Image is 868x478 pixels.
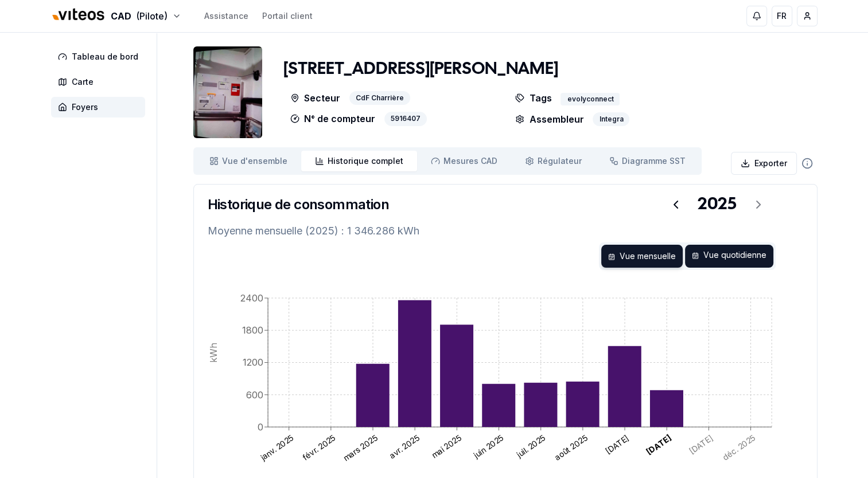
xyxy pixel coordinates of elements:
text: juil. 2025 [514,433,547,460]
tspan: 1200 [243,356,263,368]
a: Mesures CAD [417,151,511,171]
a: Vue d'ensemble [196,151,301,171]
text: [DATE] [603,433,630,456]
a: Régulateur [511,151,595,171]
div: Vue quotidienne [685,245,773,268]
div: 5916407 [384,112,427,126]
a: Assistance [204,10,248,22]
tspan: 0 [258,421,263,433]
span: Tableau de bord [72,51,138,62]
tspan: 1800 [242,324,263,336]
tspan: 2400 [240,292,263,304]
p: Assembleur [515,112,583,126]
text: août 2025 [552,433,589,463]
span: Carte [72,76,94,88]
a: Historique complet [301,151,417,171]
tspan: 600 [246,389,263,400]
button: Exporter [731,152,797,175]
div: Vue mensuelle [601,245,683,268]
span: (Pilote) [136,9,168,23]
div: 2025 [698,194,737,215]
span: Diagramme SST [622,155,686,167]
span: CAD [111,9,131,23]
div: evolyconnect [560,93,620,105]
a: Diagramme SST [595,151,699,171]
text: juin 2025 [471,433,505,460]
span: Mesures CAD [443,155,497,167]
span: Vue d'ensemble [222,155,287,167]
text: [DATE] [644,433,673,457]
h1: [STREET_ADDRESS][PERSON_NAME] [283,59,558,80]
a: Tableau de bord [51,46,150,67]
div: Integra [593,112,629,126]
button: CAD(Pilote) [51,4,181,29]
text: mars 2025 [341,433,379,463]
span: FR [777,10,787,22]
button: FR [772,6,792,26]
span: Historique complet [328,155,403,167]
img: Viteos - CAD Logo [51,1,106,29]
p: Secteur [290,91,340,105]
a: Portail client [262,10,313,22]
text: avr. 2025 [387,433,421,460]
a: Carte [51,72,150,92]
span: Régulateur [538,155,582,167]
img: unit Image [193,46,262,138]
text: mai 2025 [430,433,463,460]
span: Foyers [72,101,98,113]
h3: Historique de consommation [208,195,389,214]
div: CdF Charrière [349,91,410,105]
p: Moyenne mensuelle (2025) : 1 346.286 kWh [208,223,803,239]
p: N° de compteur [290,112,375,126]
tspan: kWh [207,343,219,363]
a: Foyers [51,97,150,117]
p: Tags [515,91,551,105]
